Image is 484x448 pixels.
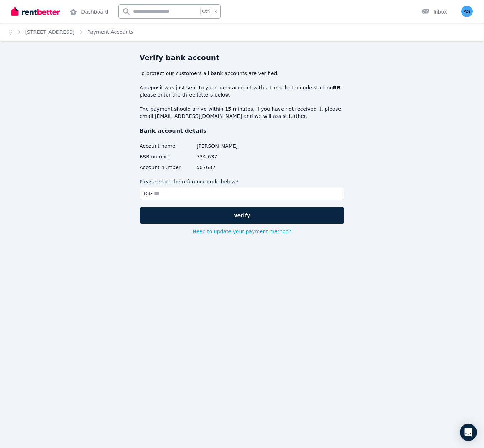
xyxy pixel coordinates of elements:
p: A deposit was just sent to your bank account with a three letter code starting please enter the t... [140,84,344,98]
img: RentBetter [11,6,60,17]
div: BSB number [140,153,193,160]
span: [PERSON_NAME] [196,142,344,150]
p: To protect our customers all bank accounts are verified. [140,70,344,77]
div: Account number [140,164,193,171]
button: Need to update your payment method? [193,228,291,235]
a: [EMAIL_ADDRESS][DOMAIN_NAME] [155,113,242,119]
div: Inbox [422,8,447,15]
span: 734-637 [196,153,344,160]
button: Verify [140,207,344,224]
strong: RB- [333,85,343,90]
label: Please enter the reference code below* [140,178,238,185]
span: Ctrl [200,7,211,16]
span: Payment Accounts [87,28,133,36]
div: Open Intercom Messenger [460,424,477,441]
h2: Verify bank account [140,53,344,63]
img: Adam Stewart [461,6,473,17]
p: Bank account details [140,127,344,135]
span: 507637 [196,164,344,171]
p: The payment should arrive within 15 minutes, if you have not received it, please email and we wil... [140,105,344,120]
div: Account name [140,142,193,150]
a: [STREET_ADDRESS] [25,29,75,35]
span: k [214,9,217,14]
